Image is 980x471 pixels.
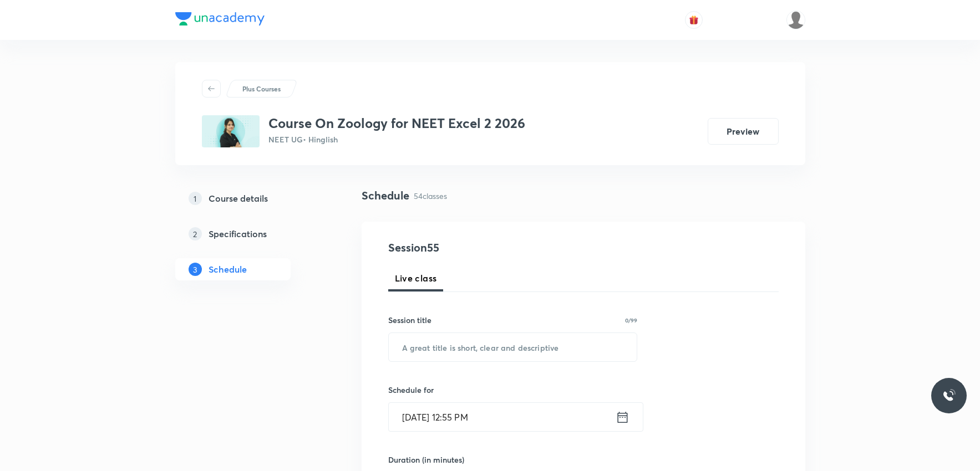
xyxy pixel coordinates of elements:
p: 54 classes [414,190,447,202]
input: A great title is short, clear and descriptive [389,333,637,361]
img: ttu [942,389,956,402]
a: 1Course details [175,187,326,209]
a: 2Specifications [175,223,326,245]
h6: Schedule for [388,384,638,396]
img: C8C8F475-84AD-4294-984D-29E58BEB1F33_plus.png [202,115,260,147]
h5: Course details [209,192,268,205]
h3: Course On Zoology for NEET Excel 2 2026 [268,115,525,131]
h5: Specifications [209,227,267,240]
h6: Duration (in minutes) [388,454,464,465]
p: 1 [189,192,202,205]
h4: Session 55 [388,239,591,256]
img: Arvind Bhargav [786,11,805,29]
h6: Session title [388,314,431,326]
h5: Schedule [209,263,247,276]
p: 3 [189,263,202,276]
button: Preview [708,118,779,145]
img: avatar [689,15,699,25]
button: avatar [685,11,703,29]
a: Company Logo [175,12,265,28]
p: 0/99 [625,318,637,323]
img: Company Logo [175,12,265,25]
h4: Schedule [362,187,409,204]
span: Live class [395,272,437,285]
p: Plus Courses [242,84,281,94]
p: NEET UG • Hinglish [268,134,525,145]
p: 2 [189,227,202,240]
